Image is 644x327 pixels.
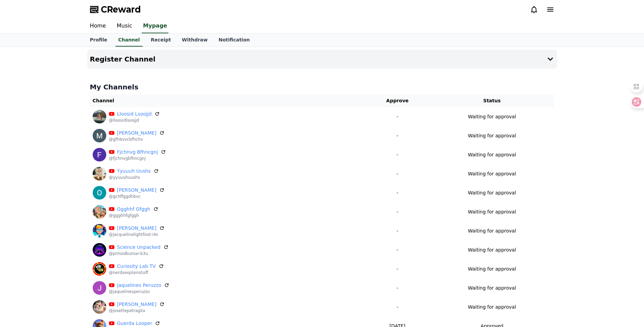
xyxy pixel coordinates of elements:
[109,175,159,180] p: @yyuuuhuushs
[85,34,113,47] a: Profile
[93,224,106,238] img: jacqueline lightfoot
[109,270,164,275] p: @nerdsexplainstuff
[213,34,255,47] a: Notification
[117,110,152,118] a: Lloosid Lsoojjd
[468,151,516,158] p: Waiting for approval
[93,167,106,180] img: Yyuuuh Uushs
[430,94,554,107] th: Status
[90,94,365,107] th: Channel
[368,113,427,120] p: -
[468,227,516,235] p: Waiting for approval
[93,148,106,161] img: Fjchnvg Bfhncgnj
[109,118,160,123] p: @lloosidlsoojjd
[93,243,106,257] img: Science Unpacked
[90,4,141,15] a: CReward
[109,289,170,294] p: @jaquelinesperuzzo
[111,19,138,33] a: Music
[117,263,156,270] a: Curiosity Lab TV
[117,320,152,327] a: Guerda Looper
[93,205,106,219] img: Ggghhf Gfggh
[109,213,159,218] p: @ggghhfgfggh
[101,4,141,15] span: CReward
[115,34,143,47] a: Channel
[468,170,516,177] p: Waiting for approval
[368,265,427,273] p: -
[93,281,106,295] img: Jaquelines Peruzzo
[368,246,427,254] p: -
[468,132,516,139] p: Waiting for approval
[368,151,427,158] p: -
[117,244,161,251] a: Science Unpacked
[117,225,157,232] a: [PERSON_NAME]
[145,34,177,47] a: Receipt
[368,170,427,177] p: -
[93,129,106,142] img: Matteo
[468,285,516,292] p: Waiting for approval
[365,94,430,107] th: Approve
[176,34,213,47] a: Withdraw
[468,208,516,216] p: Waiting for approval
[93,110,106,123] img: Lloosid Lsoojjd
[93,300,106,314] img: Josette Petraglia
[117,206,150,213] a: Ggghhf Gfggh
[90,82,554,92] h4: My Channels
[109,194,165,199] p: @gchffggdhbvc
[117,282,162,289] a: Jaquelines Peruzzo
[85,19,111,33] a: Home
[468,265,516,273] p: Waiting for approval
[468,113,516,120] p: Waiting for approval
[117,149,158,156] a: Fjchnvg Bfhncgnj
[109,232,165,237] p: @jacquelinelightfoot-i4s
[368,304,427,311] p: -
[142,19,168,33] a: Mypage
[368,285,427,292] p: -
[117,130,157,137] a: [PERSON_NAME]
[468,189,516,196] p: Waiting for approval
[368,227,427,235] p: -
[90,55,155,63] h4: Register Channel
[93,186,106,200] img: Olivia-Sun
[117,187,157,194] a: [PERSON_NAME]
[468,246,516,254] p: Waiting for approval
[87,50,557,69] button: Register Channel
[468,304,516,311] p: Waiting for approval
[109,251,169,256] p: @prmodkumar-b3u
[93,262,106,276] img: Curiosity Lab TV
[109,137,165,142] p: @gfhbvvcbfhchv
[368,189,427,196] p: -
[117,301,157,308] a: [PERSON_NAME]
[117,168,151,175] a: Yyuuuh Uushs
[368,132,427,139] p: -
[109,156,166,161] p: @fjchnvgbfhncgnj
[109,308,165,313] p: @josettepetraglia
[368,208,427,216] p: -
